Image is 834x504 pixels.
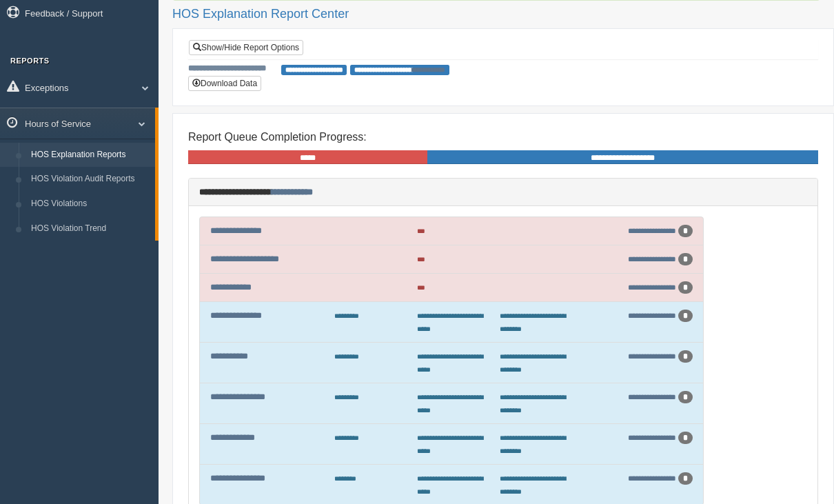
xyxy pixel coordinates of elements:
[188,76,261,91] button: Download Data
[25,143,155,168] a: HOS Explanation Reports
[25,192,155,216] a: HOS Violations
[188,131,818,143] h4: Report Queue Completion Progress:
[172,8,820,21] h2: HOS Explanation Report Center
[25,167,155,192] a: HOS Violation Audit Reports
[189,40,303,55] a: Show/Hide Report Options
[25,216,155,241] a: HOS Violation Trend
